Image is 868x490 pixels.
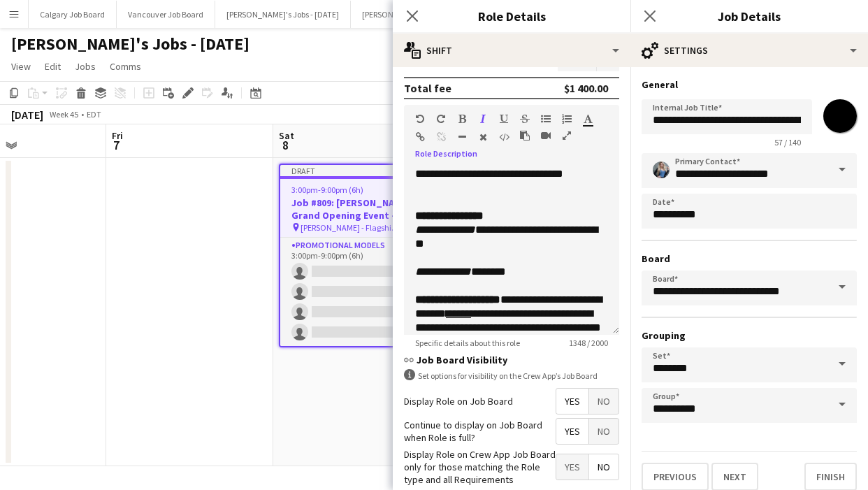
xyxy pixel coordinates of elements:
[630,7,868,25] h3: Job Details
[11,60,31,73] span: View
[415,113,425,124] button: Undo
[556,389,588,414] span: Yes
[499,131,509,143] button: HTML Code
[556,454,588,480] span: Yes
[589,454,619,480] span: No
[11,34,249,55] h1: [PERSON_NAME]'s Jobs - [DATE]
[393,7,630,25] h3: Role Details
[39,57,66,75] a: Edit
[541,130,551,141] button: Insert video
[279,164,435,347] app-job-card: Draft3:00pm-9:00pm (6h)0/4Job #809: [PERSON_NAME] Grand Opening Event - [GEOGRAPHIC_DATA] ‭[PERSO...
[393,34,630,67] div: Shift
[415,131,425,143] button: Insert Link
[280,196,434,222] h3: Job #809: [PERSON_NAME] Grand Opening Event - [GEOGRAPHIC_DATA]
[110,137,123,153] span: 7
[404,448,556,487] label: Display Role on Crew App Job Board only for those matching the Role type and all Requirements
[642,329,857,342] h3: Grouping
[564,81,608,95] div: $1 400.00
[280,238,434,346] app-card-role: Promotional Models0/43:00pm-9:00pm (6h)
[87,109,101,120] div: EDT
[541,113,551,124] button: Unordered List
[478,113,488,124] button: Italic
[117,1,215,28] button: Vancouver Job Board
[583,113,593,124] button: Text Color
[291,185,363,195] span: 3:00pm-9:00pm (6h)
[562,130,572,141] button: Fullscreen
[45,60,61,73] span: Edit
[279,129,294,142] span: Sat
[642,78,857,91] h3: General
[478,131,488,143] button: Clear Formatting
[277,137,294,153] span: 8
[215,1,351,28] button: [PERSON_NAME]'s Jobs - [DATE]
[404,369,619,382] div: Set options for visibility on the Crew App’s Job Board
[75,60,96,73] span: Jobs
[499,113,509,124] button: Underline
[404,354,619,366] h3: Job Board Visibility
[520,113,530,124] button: Strikethrough
[104,57,147,75] a: Comms
[6,57,36,75] a: View
[404,338,531,348] span: Specific details about this role
[562,113,572,124] button: Ordered List
[11,108,43,122] div: [DATE]
[280,165,434,176] div: Draft
[520,130,530,141] button: Paste as plain text
[589,419,619,444] span: No
[436,113,446,124] button: Redo
[29,1,117,28] button: Calgary Job Board
[404,81,451,95] div: Total fee
[763,137,812,147] span: 57 / 140
[46,109,81,120] span: Week 45
[589,389,619,414] span: No
[642,252,857,265] h3: Board
[351,1,486,28] button: [PERSON_NAME]'s Jobs - [DATE]
[556,419,588,444] span: Yes
[457,131,467,143] button: Horizontal Line
[457,113,467,124] button: Bold
[630,34,868,67] div: Settings
[110,60,141,73] span: Comms
[558,338,619,348] span: 1348 / 2000
[404,395,513,408] label: Display Role on Job Board
[112,129,123,142] span: Fri
[301,222,403,233] span: ‭[PERSON_NAME] - Flagship Boutique
[404,419,556,444] label: Continue to display on Job Board when Role is full?
[69,57,101,75] a: Jobs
